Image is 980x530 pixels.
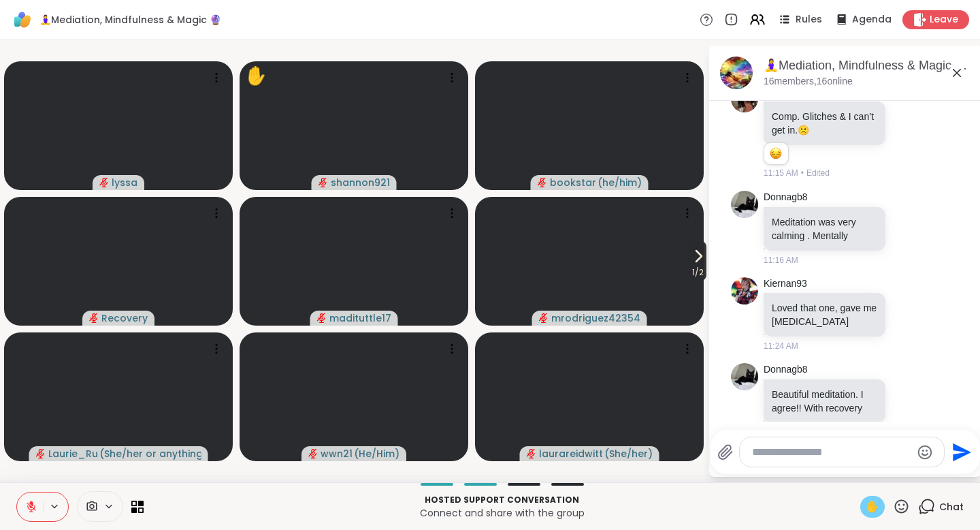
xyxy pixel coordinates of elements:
span: • [801,167,804,179]
span: 🙁 [798,125,809,136]
span: madituttle17 [329,311,391,325]
span: ( he/him ) [598,176,642,189]
img: 🧘‍♀️Mediation, Mindfulness & Magic 🔮 , Oct 08 [720,57,753,89]
p: Hosted support conversation [152,494,852,506]
span: ( She/her or anything else ) [99,447,201,461]
span: Edited [806,167,830,179]
span: Leave [930,13,958,27]
span: ( He/Him ) [354,447,399,461]
span: audio-muted [538,178,547,187]
button: 1/2 [689,241,706,281]
span: laurareidwitt [539,447,603,461]
img: https://sharewell-space-live.sfo3.digitaloceanspaces.com/user-generated/68274720-81bd-44ac-9e43-a... [731,277,758,305]
span: wwn21 [321,447,353,461]
span: audio-muted [36,449,46,458]
span: audio-muted [308,449,318,458]
span: lyssa [112,176,137,189]
span: audio-muted [99,178,109,187]
img: ShareWell Logomark [11,8,34,31]
span: Rules [796,13,822,27]
span: ✋ [866,499,879,515]
p: Comp. Glitches & I can’t get in. [772,110,877,137]
p: Connect and share with the group [152,506,852,520]
img: https://sharewell-space-live.sfo3.digitaloceanspaces.com/user-generated/dd002af1-3885-43cd-b76a-2... [731,191,758,218]
span: bookstar [550,176,596,189]
p: Loved that one, gave me [MEDICAL_DATA] [772,301,877,328]
span: 1 / 2 [689,264,706,281]
button: Emoji picker [917,444,933,461]
span: mrodriguez42354 [551,311,640,325]
div: 🧘‍♀️Mediation, Mindfulness & Magic 🔮 , [DATE] [764,57,970,74]
span: ( She/her ) [604,447,653,461]
span: shannon921 [331,176,390,189]
span: audio-muted [317,313,327,323]
div: ✋ [245,63,267,89]
span: Laurie_Ru [48,447,98,461]
span: 11:24 AM [764,340,798,352]
div: Reaction list [764,143,788,165]
span: 11:15 AM [764,167,798,179]
span: Recovery [101,311,148,325]
span: audio-muted [318,178,328,187]
p: Meditation was very calming . Mentally [772,215,877,243]
p: Beautiful meditation. I agree!! With recovery [772,388,877,415]
span: Chat [939,500,964,514]
a: Kiernan93 [764,277,807,291]
span: 🧘‍♀️Mediation, Mindfulness & Magic 🔮 [39,13,221,27]
a: Donnagb8 [764,363,808,377]
textarea: Type your message [752,446,911,459]
button: Reactions: sad [768,149,783,159]
span: audio-muted [89,313,99,323]
a: Donnagb8 [764,191,808,204]
span: Agenda [852,13,892,27]
span: 11:16 AM [764,254,798,266]
img: https://sharewell-space-live.sfo3.digitaloceanspaces.com/user-generated/dd002af1-3885-43cd-b76a-2... [731,363,758,390]
span: audio-muted [527,449,536,458]
button: Send [945,437,975,467]
span: audio-muted [539,313,549,323]
p: 16 members, 16 online [764,75,853,89]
